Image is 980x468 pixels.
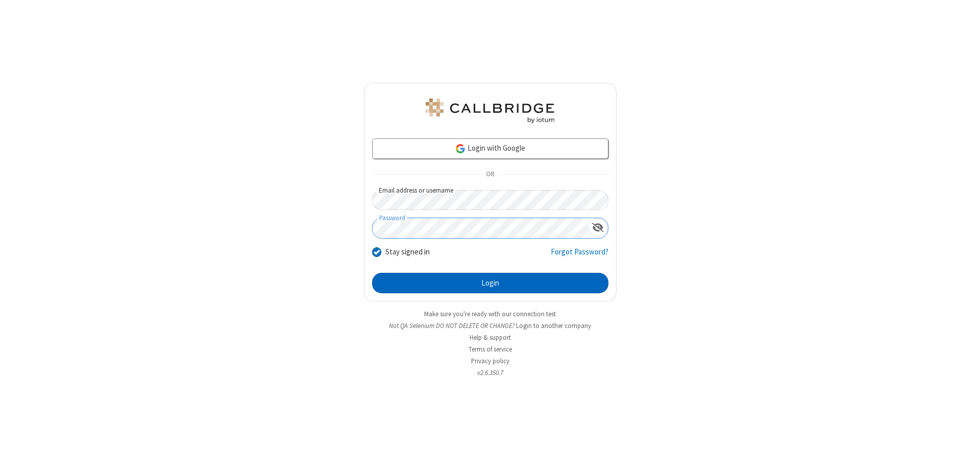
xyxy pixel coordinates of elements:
li: Not QA Selenium DO NOT DELETE OR CHANGE? [364,321,617,331]
a: Privacy policy [471,357,509,365]
a: Forgot Password? [551,246,608,266]
div: Show password [588,218,608,237]
button: Login to another company [516,321,591,331]
button: Login [372,273,608,293]
img: google-icon.png [455,143,466,154]
a: Help & support [470,333,511,342]
img: QA Selenium DO NOT DELETE OR CHANGE [424,99,556,123]
span: OR [482,168,498,182]
li: v2.6.350.7 [364,368,617,378]
a: Login with Google [372,138,608,159]
a: Make sure you're ready with our connection test [424,310,556,318]
input: Password [373,218,588,238]
a: Terms of service [469,345,512,354]
label: Stay signed in [385,246,430,258]
input: Email address or username [372,190,608,210]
